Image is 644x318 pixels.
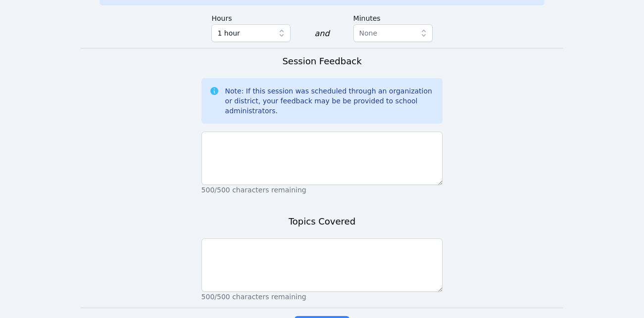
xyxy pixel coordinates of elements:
[314,28,329,40] div: and
[359,29,378,37] span: None
[282,54,361,68] h3: Session Feedback
[211,9,291,24] label: Hours
[211,24,291,42] button: 1 hour
[353,24,433,42] button: None
[289,215,355,228] h3: Topics Covered
[353,9,433,24] label: Minutes
[217,27,240,39] span: 1 hour
[201,292,443,302] p: 500/500 characters remaining
[201,185,443,195] p: 500/500 characters remaining
[225,86,435,116] div: Note: If this session was scheduled through an organization or district, your feedback may be be ...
